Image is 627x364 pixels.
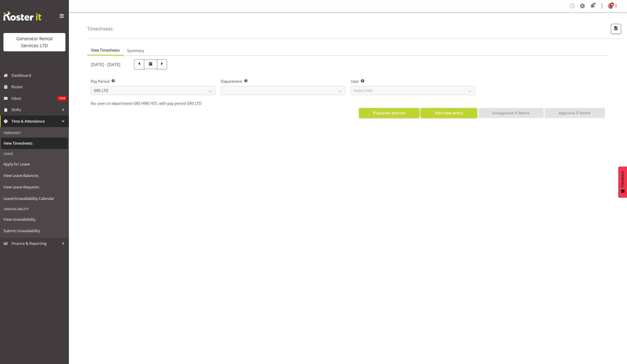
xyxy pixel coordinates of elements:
span: Approve 0 Items [559,110,591,116]
span: Finance & Reporting [11,240,60,247]
span: View Leave Requests [3,184,65,190]
img: Rosterit website logo [3,11,41,21]
a: Leave/Unavailability Calendar [1,193,68,204]
a: View Unavailability [1,214,68,225]
span: Roster [11,83,67,90]
label: Pay Period [91,79,215,84]
label: Department [221,79,345,84]
h5: [DATE] - [DATE] [91,62,120,67]
span: Add new entry [435,110,463,116]
button: Add new entry [420,108,477,118]
div: Leave [1,149,68,158]
a: View Timesheets [1,138,68,149]
button: Export CSV [611,24,621,34]
span: Shifts [11,106,60,113]
span: View Leave Balances [3,172,65,179]
button: Feedback - Show survey [618,166,627,198]
a: View Leave Balances [1,170,68,181]
span: Submit Unavailability [3,227,65,234]
img: dave-wallaced2e02bf5a44ca49c521115b89c5c4806.png [608,3,613,9]
span: 1504 [57,96,67,101]
span: Unapprove 0 Items [492,110,529,116]
p: No users in department GRS HIRE HST, with pay period GRS LTD [91,101,605,106]
span: Apply for Leave [3,161,65,168]
span: Inbox [11,95,57,102]
label: User [351,79,475,84]
a: Submit Unavailability [1,225,68,237]
div: Timesheet [1,128,68,138]
span: View Unavailability [3,216,65,223]
span: Summary [127,48,144,53]
span: Time & Attendance [11,118,60,125]
button: Unapprove 0 Items [478,108,544,118]
div: Generator Rental Services LTD [8,35,61,49]
span: Leave/Unavailability Calendar [3,195,65,202]
span: View Timesheets [91,47,120,53]
a: View Leave Requests [1,181,68,193]
div: Unavailability [1,204,68,214]
button: Approve 0 Items [545,108,605,118]
a: Apply for Leave [1,158,68,170]
span: Dashboard [11,72,67,79]
span: View Timesheets [3,140,65,147]
span: Feedback [621,171,625,187]
span: Populate entries [373,110,405,116]
button: Populate entries [359,108,419,118]
h4: Timesheets [87,26,113,31]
